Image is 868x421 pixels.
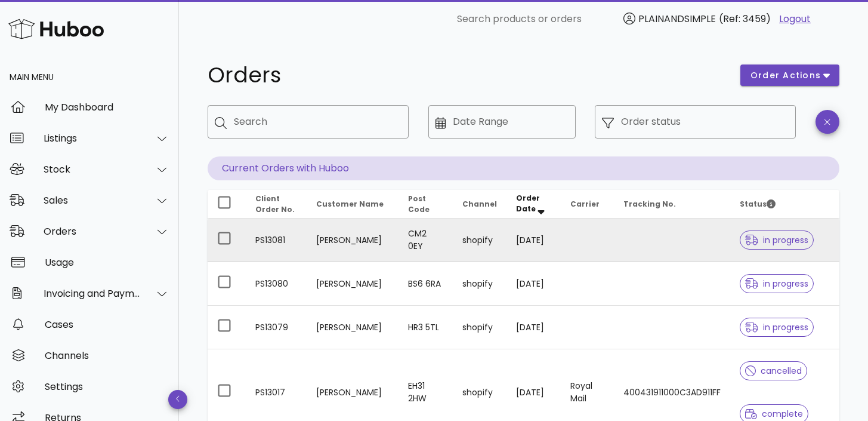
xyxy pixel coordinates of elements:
[750,69,821,82] span: order actions
[307,190,399,219] th: Customer Name
[453,190,506,219] th: Channel
[246,190,307,219] th: Client Order No.
[45,102,169,113] div: My Dashboard
[408,193,430,214] span: Post Code
[516,193,540,214] span: Order Date
[44,133,141,144] div: Listings
[506,306,561,349] td: [DATE]
[307,306,399,349] td: [PERSON_NAME]
[570,199,600,209] span: Carrier
[719,12,771,26] span: (Ref: 3459)
[745,410,803,418] span: complete
[8,16,104,42] img: Huboo Logo
[453,262,506,306] td: shopify
[745,236,808,244] span: in progress
[506,219,561,262] td: [DATE]
[246,306,307,349] td: PS13079
[307,262,399,306] td: [PERSON_NAME]
[745,323,808,331] span: in progress
[623,199,676,209] span: Tracking No.
[316,199,384,209] span: Customer Name
[208,156,839,180] p: Current Orders with Huboo
[506,190,561,219] th: Order Date: Sorted descending. Activate to remove sorting.
[740,199,776,209] span: Status
[44,288,141,299] div: Invoicing and Payments
[730,190,839,219] th: Status
[44,164,141,175] div: Stock
[399,306,453,349] td: HR3 5TL
[44,226,141,237] div: Orders
[45,350,169,361] div: Channels
[779,12,811,26] a: Logout
[44,195,141,206] div: Sales
[506,262,561,306] td: [DATE]
[45,257,169,268] div: Usage
[45,319,169,330] div: Cases
[638,12,716,26] span: PLAINANDSIMPLE
[246,219,307,262] td: PS13081
[561,190,614,219] th: Carrier
[462,199,497,209] span: Channel
[399,262,453,306] td: BS6 6RA
[246,262,307,306] td: PS13080
[745,367,802,375] span: cancelled
[399,219,453,262] td: CM2 0EY
[740,64,839,86] button: order actions
[745,279,808,288] span: in progress
[399,190,453,219] th: Post Code
[45,381,169,392] div: Settings
[307,219,399,262] td: [PERSON_NAME]
[453,219,506,262] td: shopify
[208,64,726,86] h1: Orders
[614,190,730,219] th: Tracking No.
[453,306,506,349] td: shopify
[255,193,295,214] span: Client Order No.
